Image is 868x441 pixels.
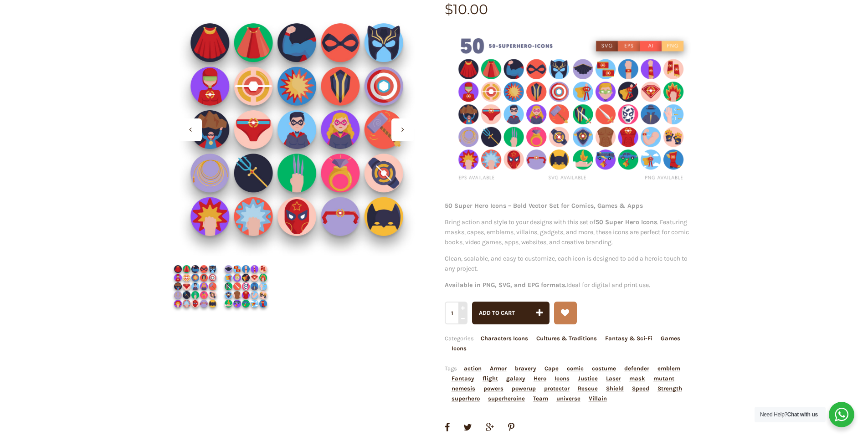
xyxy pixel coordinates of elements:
[445,254,699,274] p: Clean, scalable, and easy to customize, each icon is designed to add a heroic touch to any project.
[787,411,818,418] strong: Chat with us
[445,302,466,324] input: Qty
[490,365,507,372] a: Armor
[653,375,674,382] a: mutant
[483,375,498,382] a: flight
[445,281,566,289] strong: Available in PNG, SVG, and EPG formats.
[445,280,699,290] p: Ideal for digital and print use.
[606,375,621,382] a: Laser
[445,1,453,18] span: $
[533,395,548,402] a: Team
[661,335,680,342] a: Games
[589,395,607,402] a: Villain
[624,365,649,372] a: defender
[605,335,652,342] a: Fantasy & Sci-Fi
[481,335,528,342] a: Characters Icons
[534,375,546,382] a: Hero
[567,365,584,372] a: comic
[483,385,503,392] a: powers
[515,365,536,372] a: bravery
[544,365,559,372] a: Cape
[555,375,570,382] a: Icons
[606,385,624,392] a: Shield
[452,345,467,352] a: Icons
[596,218,657,226] strong: 50 Super Hero Icons
[445,335,680,352] span: Categories
[536,335,597,342] a: Cultures & Traditions
[629,375,645,382] a: mask
[452,375,474,382] a: Fantasy
[657,385,682,392] a: Strength
[657,365,680,372] a: emblem
[445,1,488,18] bdi: 10.00
[506,375,525,382] a: galaxy
[578,385,598,392] a: Rescue
[556,395,580,402] a: universe
[592,365,616,372] a: costume
[445,365,682,402] span: Tags
[544,385,570,392] a: protector
[170,3,424,256] img: 50-Superhero _ Shop-2
[464,365,482,372] a: action
[578,375,598,382] a: Justice
[452,395,480,402] a: superhero
[479,309,515,316] span: Add to cart
[445,202,643,210] strong: 50 Super Hero Icons – Bold Vector Set for Comics, Games & Apps
[472,302,550,324] button: Add to cart
[512,385,536,392] a: powerup
[452,385,475,392] a: nemesis
[488,395,525,402] a: superheroine
[445,217,699,247] p: Bring action and style to your designs with this set of . Featuring masks, capes, emblems, villai...
[632,385,649,392] a: Speed
[760,411,818,418] span: Need Help?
